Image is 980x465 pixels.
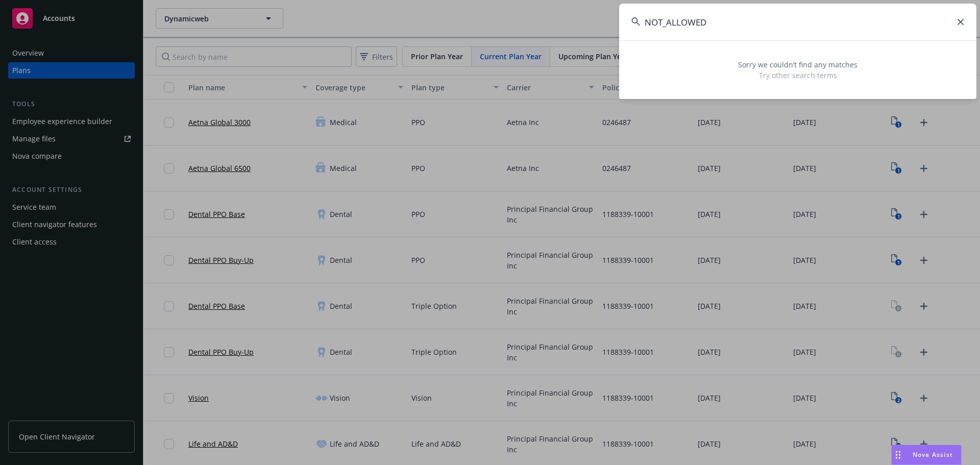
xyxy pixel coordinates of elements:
span: Sorry we couldn’t find any matches [631,59,964,70]
div: Drag to move [892,445,904,464]
span: Try other search terms [631,70,964,81]
input: Search... [619,4,976,40]
span: Nova Assist [913,450,953,459]
button: Nova Assist [891,445,962,465]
